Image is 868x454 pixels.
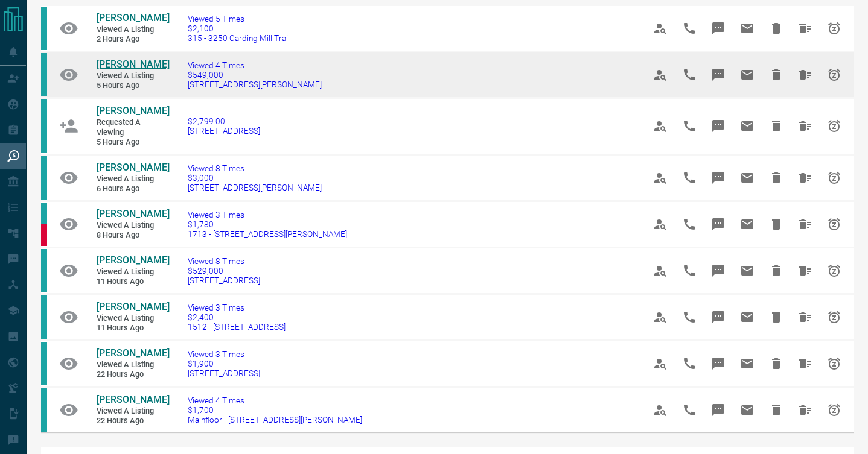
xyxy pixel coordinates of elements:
[97,230,169,241] span: 8 hours ago
[97,184,169,194] span: 6 hours ago
[188,183,322,192] span: [STREET_ADDRESS][PERSON_NAME]
[188,80,322,89] span: [STREET_ADDRESS][PERSON_NAME]
[762,349,791,378] span: Hide
[97,118,169,137] span: Requested a Viewing
[97,58,170,70] span: [PERSON_NAME]
[733,256,762,285] span: Email
[733,163,762,192] span: Email
[97,370,169,380] span: 22 hours ago
[41,156,47,200] div: condos.ca
[97,254,170,266] span: [PERSON_NAME]
[675,303,704,332] span: Call
[188,359,260,368] span: $1,900
[97,360,169,370] span: Viewed a Listing
[820,112,849,140] span: Snooze
[97,301,170,312] span: [PERSON_NAME]
[41,7,47,50] div: condos.ca
[733,303,762,332] span: Email
[97,347,169,360] a: [PERSON_NAME]
[97,323,169,333] span: 11 hours ago
[188,173,322,183] span: $3,000
[97,25,169,35] span: Viewed a Listing
[820,163,849,192] span: Snooze
[704,163,733,192] span: Message
[188,256,260,285] a: Viewed 8 Times$529,000[STREET_ADDRESS]
[646,112,675,140] span: View Profile
[675,256,704,285] span: Call
[704,210,733,239] span: Message
[646,256,675,285] span: View Profile
[791,163,820,192] span: Hide All from Leila Hadliye
[791,60,820,89] span: Hide All from Tina Tavallaeian
[41,53,47,96] div: condos.ca
[762,112,791,140] span: Hide
[188,303,286,312] span: Viewed 3 Times
[733,396,762,424] span: Email
[733,14,762,43] span: Email
[97,162,169,174] a: [PERSON_NAME]
[97,416,169,426] span: 22 hours ago
[820,256,849,285] span: Snooze
[188,60,322,70] span: Viewed 4 Times
[97,314,169,324] span: Viewed a Listing
[791,396,820,424] span: Hide All from Maria Nguyen
[188,229,347,239] span: 1713 - [STREET_ADDRESS][PERSON_NAME]
[41,295,47,339] div: condos.ca
[704,112,733,140] span: Message
[675,60,704,89] span: Call
[646,349,675,378] span: View Profile
[820,60,849,89] span: Snooze
[97,34,169,45] span: 2 hours ago
[733,112,762,140] span: Email
[97,81,169,91] span: 5 hours ago
[97,105,170,116] span: [PERSON_NAME]
[97,137,169,148] span: 5 hours ago
[188,396,362,405] span: Viewed 4 Times
[188,163,322,192] a: Viewed 8 Times$3,000[STREET_ADDRESS][PERSON_NAME]
[791,210,820,239] span: Hide All from Ladan Samiei
[820,210,849,239] span: Snooze
[97,221,169,231] span: Viewed a Listing
[188,349,260,359] span: Viewed 3 Times
[97,277,169,287] span: 11 hours ago
[188,256,260,266] span: Viewed 8 Times
[188,210,347,219] span: Viewed 3 Times
[188,24,290,33] span: $2,100
[97,71,169,81] span: Viewed a Listing
[188,116,260,136] a: $2,799.00[STREET_ADDRESS]
[97,394,169,406] a: [PERSON_NAME]
[762,396,791,424] span: Hide
[791,112,820,140] span: Hide All from Melike Cakir
[704,14,733,43] span: Message
[704,256,733,285] span: Message
[188,303,286,332] a: Viewed 3 Times$2,4001512 - [STREET_ADDRESS]
[791,349,820,378] span: Hide All from Maria Nguyen
[820,14,849,43] span: Snooze
[762,60,791,89] span: Hide
[188,70,322,80] span: $549,000
[188,33,290,43] span: 315 - 3250 Carding Mill Trail
[97,12,170,24] span: [PERSON_NAME]
[675,349,704,378] span: Call
[762,14,791,43] span: Hide
[733,349,762,378] span: Email
[41,224,47,246] div: property.ca
[646,14,675,43] span: View Profile
[97,347,170,359] span: [PERSON_NAME]
[646,163,675,192] span: View Profile
[41,249,47,292] div: condos.ca
[97,174,169,184] span: Viewed a Listing
[188,266,260,276] span: $529,000
[188,60,322,89] a: Viewed 4 Times$549,000[STREET_ADDRESS][PERSON_NAME]
[97,406,169,417] span: Viewed a Listing
[762,210,791,239] span: Hide
[188,14,290,24] span: Viewed 5 Times
[733,210,762,239] span: Email
[188,126,260,136] span: [STREET_ADDRESS]
[188,322,286,332] span: 1512 - [STREET_ADDRESS]
[188,396,362,424] a: Viewed 4 Times$1,700Mainfloor - [STREET_ADDRESS][PERSON_NAME]
[188,349,260,378] a: Viewed 3 Times$1,900[STREET_ADDRESS]
[704,60,733,89] span: Message
[188,312,286,322] span: $2,400
[41,388,47,432] div: condos.ca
